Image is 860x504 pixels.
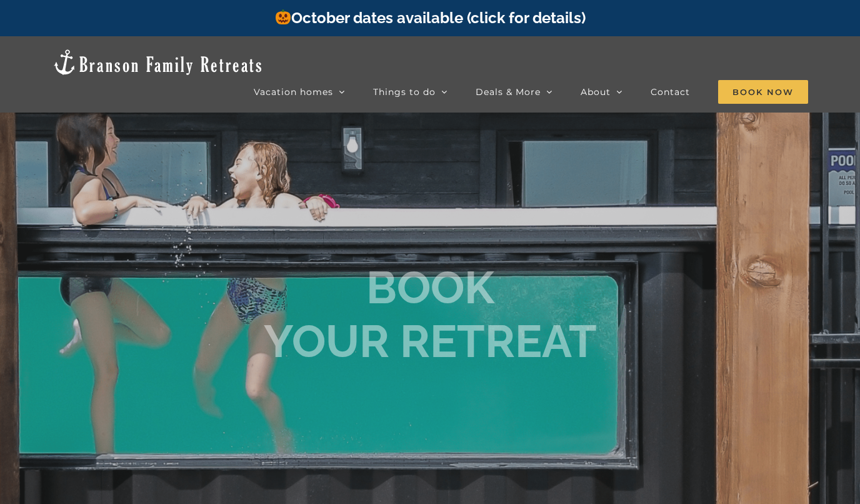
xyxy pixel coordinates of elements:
img: Branson Family Retreats Logo [52,48,264,76]
b: BOOK YOUR RETREAT [264,261,597,368]
span: Contact [651,88,690,96]
span: Things to do [373,88,436,96]
a: Deals & More [476,79,552,104]
a: Book Now [718,79,808,104]
a: About [581,79,622,104]
img: 🎃 [276,9,291,24]
a: Contact [651,79,690,104]
span: Vacation homes [254,88,333,96]
span: About [581,88,611,96]
a: Things to do [373,79,447,104]
a: October dates available (click for details) [274,9,586,27]
a: Vacation homes [254,79,345,104]
span: Deals & More [476,88,541,96]
nav: Main Menu [254,79,808,104]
